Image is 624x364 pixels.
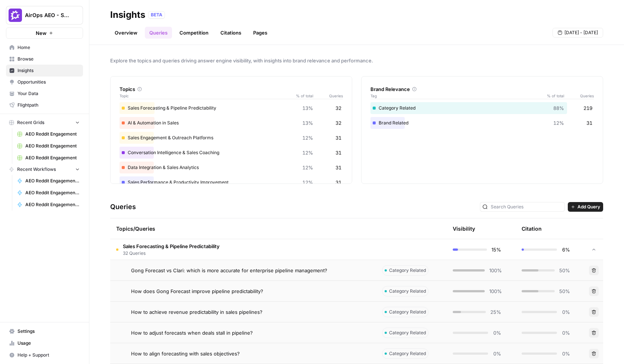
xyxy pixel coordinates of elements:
[131,329,253,337] span: How to adjust forecasts when deals stall in pipeline?
[17,90,80,97] span: Your Data
[577,204,600,210] span: Add Query
[120,102,343,114] div: Sales Forecasting & Pipeline Predictability
[25,189,80,196] span: AEO Reddit Engagement - Fork
[6,164,83,175] button: Recent Workflows
[17,119,44,126] span: Recent Grids
[6,53,83,65] a: Browse
[553,28,603,38] button: [DATE] - [DATE]
[131,267,327,274] span: Gong Forecast vs Clari: which is more accurate for enterprise pipeline management?
[6,349,83,361] button: Help + Support
[489,287,501,295] span: 100%
[302,179,313,186] span: 12%
[110,27,142,39] a: Overview
[302,119,313,127] span: 13%
[120,147,343,159] div: Conversation Intelligence & Sales Coaching
[131,287,263,295] span: How does Gong Forecast improve pipeline predictability?
[17,166,56,173] span: Recent Workflows
[561,308,570,316] span: 0%
[291,93,313,99] span: % of total
[313,93,343,99] span: Queries
[389,350,426,357] span: Category Related
[6,27,83,39] button: New
[120,117,343,129] div: AI & Automation in Sales
[6,88,83,100] a: Your Data
[335,179,341,186] span: 31
[14,152,83,164] a: AEO Reddit Engagement
[493,329,501,337] span: 0%
[120,93,291,99] span: Topic
[36,29,47,37] span: New
[120,85,343,93] div: Topics
[568,202,603,212] button: Add Query
[489,267,501,274] span: 100%
[17,328,80,335] span: Settings
[148,11,165,19] div: BETA
[6,65,83,77] a: Insights
[542,93,564,99] span: % of total
[335,164,341,171] span: 31
[370,102,594,114] div: Category Related
[335,134,341,142] span: 31
[6,99,83,111] a: Flightpath
[17,56,80,62] span: Browse
[561,246,570,253] span: 6%
[6,76,83,88] a: Opportunities
[17,79,80,85] span: Opportunities
[6,6,83,25] button: Workspace: AirOps AEO - Single Brand (Gong)
[389,288,426,295] span: Category Related
[17,340,80,347] span: Usage
[370,117,594,129] div: Brand Related
[110,202,136,212] h3: Queries
[14,199,83,211] a: AEO Reddit Engagement - Fork
[131,308,262,316] span: How to achieve revenue predictability in sales pipelines?
[14,128,83,140] a: AEO Reddit Engagement
[131,350,240,357] span: How to align forecasting with sales objectives?
[302,164,313,171] span: 12%
[491,246,501,253] span: 15%
[110,57,603,64] span: Explore the topics and queries driving answer engine visibility, with insights into brand relevan...
[216,27,246,39] a: Citations
[25,178,80,184] span: AEO Reddit Engagement - Fork
[110,9,145,21] div: Insights
[553,119,564,127] span: 12%
[9,9,22,22] img: AirOps AEO - Single Brand (Gong) Logo
[14,140,83,152] a: AEO Reddit Engagement
[559,287,570,295] span: 50%
[6,117,83,128] button: Recent Grids
[335,104,341,112] span: 32
[490,308,501,316] span: 25%
[17,44,80,51] span: Home
[389,267,426,274] span: Category Related
[453,225,475,233] div: Visibility
[6,337,83,349] a: Usage
[17,67,80,74] span: Insights
[561,350,570,357] span: 0%
[116,218,370,239] div: Topics/Queries
[561,329,570,337] span: 0%
[553,104,564,112] span: 88%
[586,119,592,127] span: 31
[522,218,542,239] div: Citation
[17,352,80,358] span: Help + Support
[25,131,80,137] span: AEO Reddit Engagement
[123,250,220,257] span: 32 Queries
[389,329,426,336] span: Category Related
[249,27,272,39] a: Pages
[370,93,542,99] span: Tag
[564,29,598,36] span: [DATE] - [DATE]
[145,27,172,39] a: Queries
[335,119,341,127] span: 32
[123,243,220,250] span: Sales Forecasting & Pipeline Predictability
[583,104,592,112] span: 219
[335,149,341,156] span: 31
[6,42,83,53] a: Home
[493,350,501,357] span: 0%
[25,201,80,208] span: AEO Reddit Engagement - Fork
[25,12,70,19] span: AirOps AEO - Single Brand (Gong)
[491,203,562,211] input: Search Queries
[6,325,83,337] a: Settings
[25,143,80,149] span: AEO Reddit Engagement
[14,175,83,187] a: AEO Reddit Engagement - Fork
[120,162,343,173] div: Data Integration & Sales Analytics
[389,309,426,315] span: Category Related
